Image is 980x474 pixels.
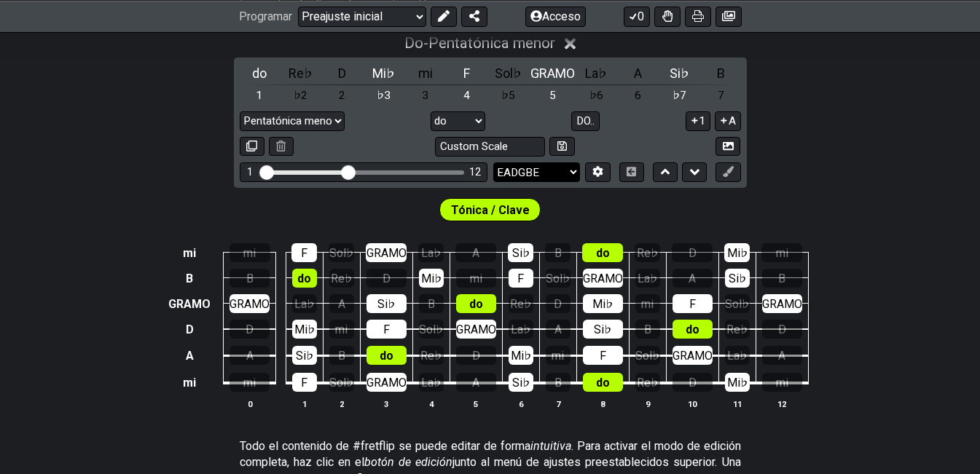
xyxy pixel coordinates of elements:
[428,297,435,311] font: B
[699,114,705,127] font: 1
[421,272,442,285] font: Mi♭
[512,246,530,260] font: Si♭
[554,323,562,336] font: A
[641,297,654,311] font: mi
[654,6,681,26] button: Activar o desactivar la destreza para todos los kits de trastes
[554,376,562,390] font: B
[659,63,699,83] div: alternar clase de tono
[183,246,196,260] font: mi
[269,137,294,157] button: Borrar
[472,376,479,390] font: A
[716,6,742,26] button: Crear imagen
[618,63,658,83] div: alternar clase de tono
[406,63,446,83] div: alternar clase de tono
[701,86,741,106] div: alternar grados de escala
[421,246,441,260] font: La♭
[530,63,575,83] div: alternar clase de tono
[168,297,211,311] font: GRAMO
[583,272,623,285] font: GRAMO
[377,297,395,311] font: Si♭
[243,376,256,390] font: mi
[635,89,641,102] font: 6
[423,34,428,52] font: -
[302,399,307,408] font: 1
[240,86,280,106] div: alternar grados de escala
[297,272,311,285] font: do
[653,162,678,182] button: Subir
[183,376,196,390] font: mi
[689,376,697,390] font: D
[240,137,264,157] button: Copiar
[431,6,457,26] button: Editar ajuste preestablecido
[689,272,696,285] font: A
[549,89,556,102] font: 5
[243,246,256,260] font: mi
[576,86,616,106] div: alternar grados de escala
[727,376,748,390] font: Mi♭
[420,349,442,363] font: Re♭
[596,376,610,390] font: do
[246,272,254,285] font: B
[383,323,390,336] font: F
[778,323,786,336] font: D
[634,66,642,81] font: A
[366,246,407,260] font: GRAMO
[406,86,446,106] div: alternar grados de escala
[777,399,786,408] font: 12
[778,349,785,363] font: A
[727,246,748,260] font: Mi♭
[489,86,529,106] div: alternar grados de escala
[716,137,740,157] button: Crear imagen
[469,297,483,311] font: do
[554,297,562,311] font: D
[646,399,650,408] font: 9
[618,86,658,106] div: alternar grados de escala
[638,272,657,285] font: La♭
[637,246,658,260] font: Re♭
[489,63,529,83] div: alternar clase de tono
[301,246,307,260] font: F
[624,6,650,26] button: 0
[338,297,345,311] font: A
[422,89,428,102] font: 3
[717,66,725,81] font: B
[778,272,785,285] font: B
[688,399,697,408] font: 10
[729,272,746,285] font: Si♭
[552,349,564,363] font: mi
[281,86,321,106] div: alternar grados de escala
[510,297,531,311] font: Re♭
[429,399,434,408] font: 4
[525,6,586,26] button: Acceso
[447,86,487,106] div: alternar grados de escala
[530,439,571,453] font: intuitiva
[472,349,480,363] font: D
[364,455,452,469] font: botón de edición
[404,34,423,52] font: Do
[686,111,710,131] button: 1
[338,349,345,363] font: B
[240,162,487,182] div: Rango de trastes visible
[246,349,254,363] font: A
[600,349,606,363] font: F
[294,297,314,311] font: La♭
[463,89,470,102] font: 4
[338,66,346,81] font: D
[339,89,345,102] font: 2
[335,323,348,336] font: mi
[247,166,253,178] font: 1
[596,246,610,260] font: do
[701,63,741,83] div: alternar clase de tono
[289,66,313,81] font: Re♭
[644,323,651,336] font: B
[240,111,345,131] select: Escala
[364,86,404,106] div: alternar grados de escala
[659,86,699,106] div: alternar grados de escala
[549,137,574,157] button: Almacenar la escala definida por el usuario
[329,376,353,390] font: Sol♭
[493,162,580,182] select: Sintonización
[619,162,644,182] button: Alternar vista de acordes horizontales
[384,399,388,408] font: 3
[716,162,740,182] button: Primer clic en editar ajuste preestablecido para habilitar la edición de marcadores
[323,63,363,83] div: alternar clase de tono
